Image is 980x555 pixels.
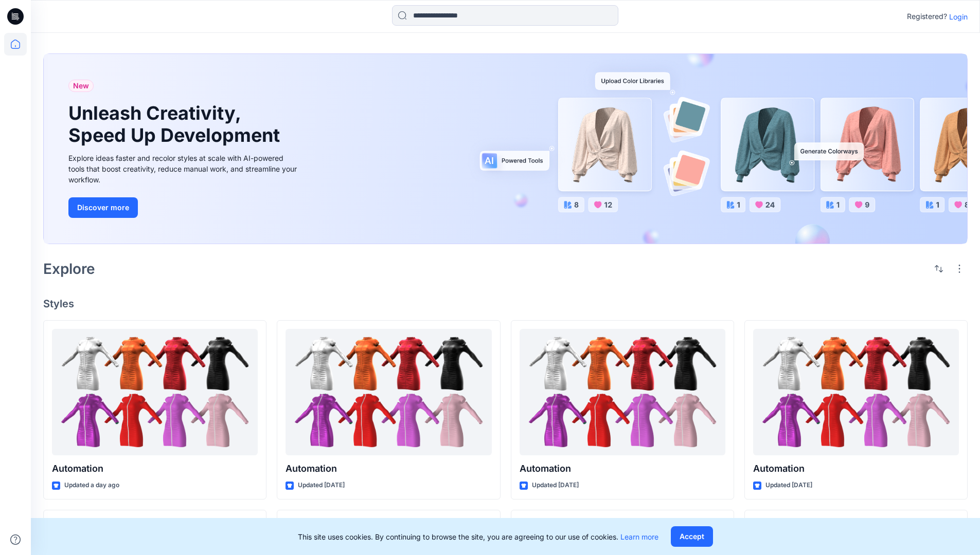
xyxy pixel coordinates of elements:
[520,329,725,456] a: Automation
[949,11,968,22] p: Login
[43,298,968,310] h4: Styles
[298,480,345,491] p: Updated [DATE]
[286,461,491,476] p: Automation
[68,102,284,146] h1: Unleash Creativity, Speed Up Development
[298,531,658,542] p: This site uses cookies. By continuing to browse the site, you are agreeing to our use of cookies.
[620,532,658,541] a: Learn more
[73,80,89,92] span: New
[68,197,138,218] button: Discover more
[286,329,491,456] a: Automation
[68,197,300,218] a: Discover more
[765,480,812,491] p: Updated [DATE]
[64,480,119,491] p: Updated a day ago
[907,10,947,23] p: Registered?
[532,480,579,491] p: Updated [DATE]
[753,461,959,476] p: Automation
[52,329,258,456] a: Automation
[671,526,713,547] button: Accept
[43,261,95,277] h2: Explore
[520,461,725,476] p: Automation
[52,461,258,476] p: Automation
[753,329,959,456] a: Automation
[68,153,300,185] div: Explore ideas faster and recolor styles at scale with AI-powered tools that boost creativity, red...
